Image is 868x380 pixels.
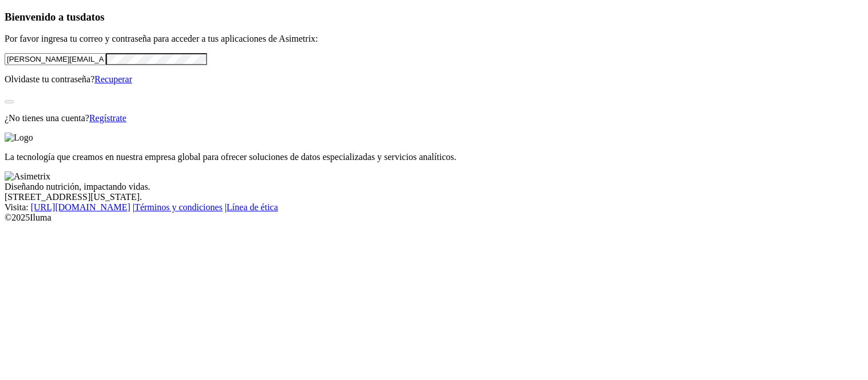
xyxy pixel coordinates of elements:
a: Regístrate [89,113,126,123]
img: Asimetrix [5,171,50,182]
img: Logo [5,133,33,143]
div: Visita : | | [5,202,863,213]
a: Línea de ética [227,202,278,212]
span: datos [80,11,105,23]
div: Diseñando nutrición, impactando vidas. [5,182,863,192]
a: Recuperar [94,74,132,84]
p: Por favor ingresa tu correo y contraseña para acceder a tus aplicaciones de Asimetrix: [5,34,863,44]
div: [STREET_ADDRESS][US_STATE]. [5,192,863,202]
input: Tu correo [5,53,106,65]
p: ¿No tienes una cuenta? [5,113,863,123]
a: Términos y condiciones [134,202,223,212]
p: Olvidaste tu contraseña? [5,74,863,85]
p: La tecnología que creamos en nuestra empresa global para ofrecer soluciones de datos especializad... [5,152,863,162]
div: © 2025 Iluma [5,213,863,223]
h3: Bienvenido a tus [5,11,863,23]
a: [URL][DOMAIN_NAME] [31,202,130,212]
